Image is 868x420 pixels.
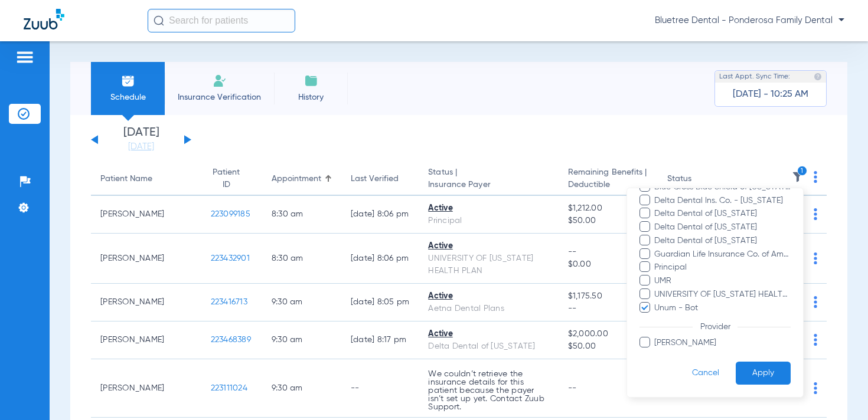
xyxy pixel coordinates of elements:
span: Delta Dental of [US_STATE] [654,208,791,220]
span: Guardian Life Insurance Co. of America [654,248,791,260]
span: Delta Dental Ins. Co. - [US_STATE] [654,194,791,206]
span: Provider [693,322,738,330]
span: Delta Dental of [US_STATE] [654,234,791,247]
button: Apply [736,362,791,385]
span: Unum - Bot [654,301,791,314]
span: [PERSON_NAME] [654,337,791,349]
span: Principal [654,261,791,274]
button: Cancel [676,362,736,385]
span: Delta Dental of [US_STATE] [654,221,791,234]
iframe: Chat Widget [809,363,868,420]
span: Blue Cross Blue Shield of [US_STATE] - Anthem [654,181,791,193]
span: UMR [654,275,791,287]
span: UNIVERSITY OF [US_STATE] HEALTH PLAN [654,288,791,300]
